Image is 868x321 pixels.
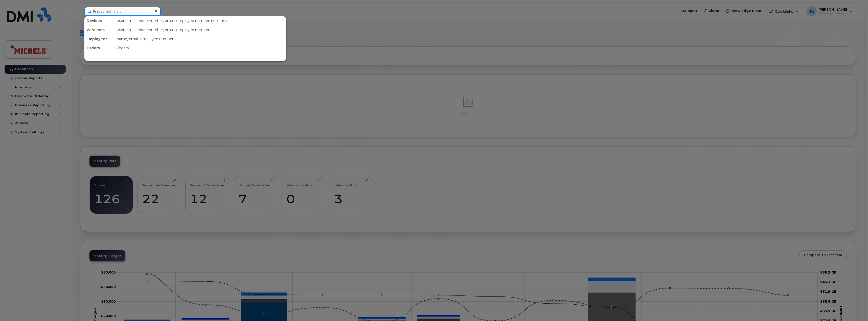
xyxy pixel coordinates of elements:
div: name, email, employee number [115,34,286,43]
div: username, phone number, email, employee number [115,25,286,34]
div: Orders [84,43,115,53]
div: Devices [84,16,115,25]
div: Wirelines [84,25,115,34]
div: Employees [84,34,115,43]
div: Orders [115,43,286,53]
div: username, phone number, email, employee number, imei, sim [115,16,286,25]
